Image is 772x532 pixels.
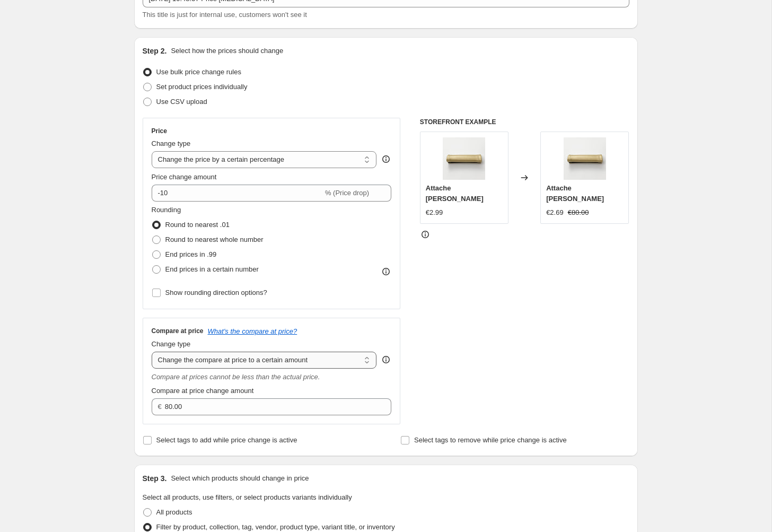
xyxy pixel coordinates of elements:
[443,137,485,180] img: 6509_80x.jpg
[143,46,167,56] h2: Step 2.
[156,68,241,76] span: Use bulk price change rules
[165,221,230,229] span: Round to nearest .01
[171,473,309,484] p: Select which products should change in price
[426,207,443,218] div: €2.99
[152,373,320,381] i: Compare at prices cannot be less than the actual price.
[152,206,181,214] span: Rounding
[546,207,564,218] div: €2.69
[325,189,369,197] span: % (Price drop)
[381,354,391,365] div: help
[152,340,191,348] span: Change type
[156,523,395,531] span: Filter by product, collection, tag, vendor, product type, variant title, or inventory
[152,139,191,147] span: Change type
[171,46,283,56] p: Select how the prices should change
[152,127,167,135] h3: Price
[156,508,192,516] span: All products
[426,184,484,203] span: Attache [PERSON_NAME]
[546,184,604,203] span: Attache [PERSON_NAME]
[564,137,606,180] img: 6509_80x.jpg
[381,154,391,164] div: help
[158,403,162,411] span: €
[156,98,207,106] span: Use CSV upload
[143,493,352,501] span: Select all products, use filters, or select products variants individually
[165,398,375,415] input: 80.00
[165,265,259,273] span: End prices in a certain number
[156,436,297,444] span: Select tags to add while price change is active
[165,289,267,296] span: Show rounding direction options?
[165,236,264,243] span: Round to nearest whole number
[420,118,629,126] h6: STOREFRONT EXAMPLE
[208,327,297,335] button: What's the compare at price?
[143,11,307,19] span: This title is just for internal use, customers won't see it
[152,327,204,335] h3: Compare at price
[152,387,254,395] span: Compare at price change amount
[152,173,217,181] span: Price change amount
[143,473,167,484] h2: Step 3.
[568,207,589,218] strike: €80.00
[165,250,217,258] span: End prices in .99
[156,83,248,91] span: Set product prices individually
[152,185,323,202] input: -15
[414,436,567,444] span: Select tags to remove while price change is active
